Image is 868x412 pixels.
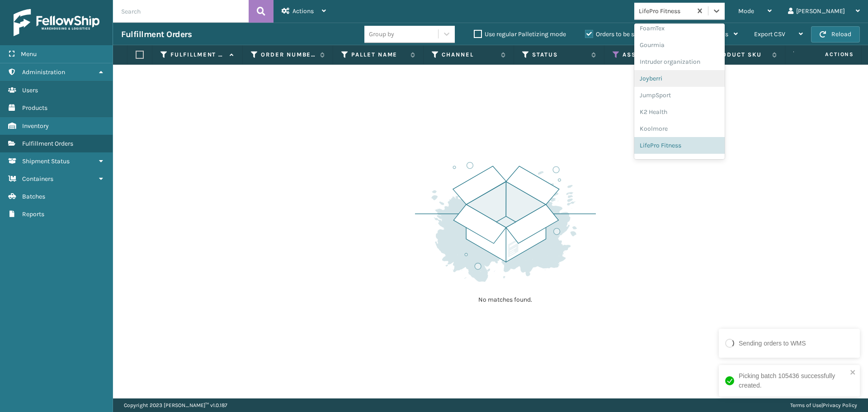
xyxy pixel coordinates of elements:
[634,137,725,154] div: LifePro Fitness
[634,37,725,53] div: Gourmia
[22,175,53,183] span: Containers
[22,157,70,165] span: Shipment Status
[22,193,45,200] span: Batches
[634,70,725,87] div: Joyberri
[442,51,496,59] label: Channel
[634,104,725,120] div: K2 Health
[623,51,677,59] label: Assigned Carrier Service
[124,398,227,412] p: Copyright 2023 [PERSON_NAME]™ v 1.0.187
[754,30,785,38] span: Export CSV
[22,86,38,94] span: Users
[21,50,37,58] span: Menu
[532,51,587,59] label: Status
[639,6,693,16] div: LifePro Fitness
[351,51,406,59] label: Pallet Name
[634,87,725,104] div: JumpSport
[292,7,314,15] span: Actions
[738,7,754,15] span: Mode
[170,51,225,59] label: Fulfillment Order Id
[634,154,725,170] div: LifeStyle
[797,47,859,62] span: Actions
[261,51,316,59] label: Order Number
[811,26,860,43] button: Reload
[739,339,806,348] div: Sending orders to WMS
[121,29,192,40] h3: Fulfillment Orders
[22,104,47,112] span: Products
[634,20,725,37] div: FoamTex
[22,210,44,218] span: Reports
[850,369,856,377] button: close
[369,29,394,39] div: Group by
[713,51,768,59] label: Product SKU
[22,68,65,76] span: Administration
[22,122,49,130] span: Inventory
[739,371,847,390] div: Picking batch 105436 successfully created.
[634,53,725,70] div: Intruder organization
[22,140,73,147] span: Fulfillment Orders
[474,30,566,38] label: Use regular Palletizing mode
[634,120,725,137] div: Koolmore
[585,30,673,38] label: Orders to be shipped [DATE]
[14,9,99,36] img: logo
